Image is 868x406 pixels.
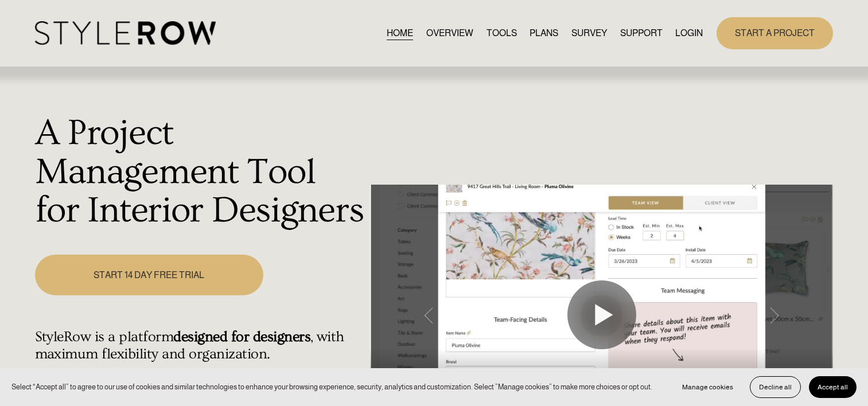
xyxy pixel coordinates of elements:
a: folder dropdown [620,25,663,41]
h1: A Project Management Tool for Interior Designers [35,114,364,231]
img: StyleRow [35,21,216,45]
h4: StyleRow is a platform , with maximum flexibility and organization. [35,329,364,363]
span: Decline all [759,383,792,391]
a: LOGIN [675,25,703,41]
strong: designed for designers [173,329,310,345]
a: PLANS [530,25,558,41]
a: START 14 DAY FREE TRIAL [35,255,263,295]
button: Manage cookies [674,376,742,398]
span: Accept all [818,383,848,391]
a: TOOLS [486,25,517,41]
a: START A PROJECT [717,17,833,49]
span: SUPPORT [620,26,663,40]
button: Decline all [750,376,801,398]
button: Play [567,280,636,349]
a: SURVEY [571,25,607,41]
span: Manage cookies [682,383,733,391]
button: Accept all [809,376,857,398]
a: OVERVIEW [426,25,473,41]
p: Select “Accept all” to agree to our use of cookies and similar technologies to enhance your brows... [11,381,652,392]
a: HOME [387,25,413,41]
